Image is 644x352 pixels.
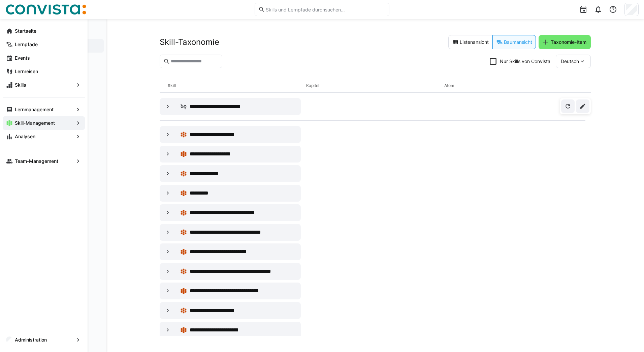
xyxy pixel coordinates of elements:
div: Kapitel [306,79,445,92]
span: Taxonomie-Item [550,39,587,46]
eds-button-option: Listenansicht [448,35,492,49]
span: Deutsch [561,58,579,65]
input: Skills und Lernpfade durchsuchen… [265,6,386,12]
eds-button-option: Baumansicht [492,35,536,49]
button: Taxonomie-Item [539,35,591,49]
h2: Skill-Taxonomie [160,37,219,47]
div: Atom [444,79,583,92]
div: Skill [168,79,306,92]
eds-checkbox: Nur Skills von Convista [490,58,550,65]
